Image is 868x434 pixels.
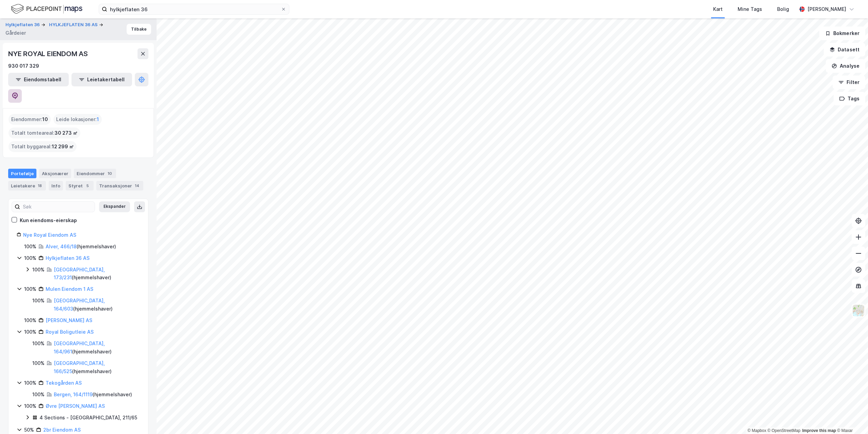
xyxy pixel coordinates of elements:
[24,285,36,293] div: 100%
[32,266,45,274] div: 100%
[32,297,45,305] div: 100%
[46,380,82,386] a: Tekogården AS
[8,73,69,86] button: Eiendomstabell
[9,141,77,152] div: Totalt byggareal :
[5,29,26,37] div: Gårdeier
[9,114,51,125] div: Eiendommer :
[96,181,143,190] div: Transaksjoner
[84,182,91,189] div: 5
[54,360,105,374] a: [GEOGRAPHIC_DATA], 166/525
[36,182,43,189] div: 18
[54,391,93,397] a: Bergen, 164/1119
[97,115,99,123] span: 1
[8,169,36,178] div: Portefølje
[74,169,116,178] div: Eiendommer
[11,3,82,15] img: logo.f888ab2527a4732fd821a326f86c7f29.svg
[713,5,723,13] div: Kart
[127,24,151,35] button: Tilbake
[819,27,865,40] button: Bokmerker
[54,267,105,281] a: [GEOGRAPHIC_DATA], 173/231
[54,339,140,356] div: ( hjemmelshaver )
[46,403,105,409] a: Øvre [PERSON_NAME] AS
[32,359,45,367] div: 100%
[24,316,36,324] div: 100%
[777,5,789,13] div: Bolig
[24,426,34,434] div: 50%
[53,114,102,125] div: Leide lokasjoner :
[24,402,36,410] div: 100%
[20,216,77,224] div: Kun eiendoms-eierskap
[807,5,846,13] div: [PERSON_NAME]
[42,115,48,123] span: 10
[49,21,99,28] button: HYLKJEFLATEN 36 AS
[46,243,116,251] div: ( hjemmelshaver )
[46,255,90,261] a: Hylkjeflaten 36 AS
[24,254,36,262] div: 100%
[833,76,865,89] button: Filter
[54,390,132,399] div: ( hjemmelshaver )
[52,143,74,151] span: 12 299 ㎡
[834,92,865,105] button: Tags
[46,286,93,292] a: Mulen Eiendom 1 AS
[8,48,89,59] div: NYE ROYAL EIENDOM AS
[54,340,105,354] a: [GEOGRAPHIC_DATA], 164/961
[32,339,45,348] div: 100%
[24,328,36,336] div: 100%
[49,181,63,190] div: Info
[826,59,865,73] button: Analyse
[107,4,281,14] input: Søk på adresse, matrikkel, gårdeiere, leietakere eller personer
[768,428,801,433] a: OpenStreetMap
[738,5,762,13] div: Mine Tags
[46,329,94,335] a: Royal Boligutleie AS
[32,390,45,399] div: 100%
[39,169,71,178] div: Aksjonærer
[54,129,78,137] span: 30 273 ㎡
[852,304,865,317] img: Z
[46,317,92,323] a: [PERSON_NAME] AS
[5,21,41,28] button: Hylkjeflaten 36
[106,170,113,177] div: 10
[9,128,80,138] div: Totalt tomteareal :
[54,266,140,282] div: ( hjemmelshaver )
[54,297,140,313] div: ( hjemmelshaver )
[802,428,836,433] a: Improve this map
[20,202,95,212] input: Søk
[66,181,94,190] div: Styret
[54,298,105,312] a: [GEOGRAPHIC_DATA], 164/603
[24,243,36,251] div: 100%
[23,232,76,238] a: Nye Royal Eiendom AS
[748,428,766,433] a: Mapbox
[71,73,132,86] button: Leietakertabell
[24,379,36,387] div: 100%
[99,201,130,212] button: Ekspander
[834,401,868,434] iframe: Chat Widget
[8,62,39,70] div: 930 017 329
[133,182,141,189] div: 14
[39,414,137,422] div: 4 Sections - [GEOGRAPHIC_DATA], 211/65
[54,359,140,375] div: ( hjemmelshaver )
[8,181,46,190] div: Leietakere
[43,427,81,433] a: 2br Eiendom AS
[46,244,77,249] a: Alver, 466/18
[824,43,865,56] button: Datasett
